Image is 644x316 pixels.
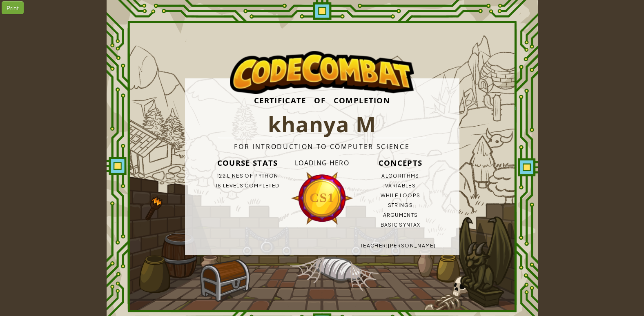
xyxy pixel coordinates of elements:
[342,171,459,181] li: Algorithms
[342,181,459,191] li: Variables
[234,142,250,151] span: For
[386,243,388,249] span: :
[342,210,459,220] li: Arguments
[342,155,459,171] h3: Concepts
[216,182,222,189] span: 18
[291,171,354,225] img: medallion-cs1.png
[217,173,226,179] span: 122
[185,89,459,111] h3: Certificate of Completion
[2,1,24,14] div: Print
[342,191,459,200] li: While Loops
[254,173,278,179] span: Python
[342,220,459,230] li: Basic Syntax
[223,182,279,189] span: levels completed
[189,155,306,171] h3: Course Stats
[388,243,436,249] span: [PERSON_NAME]
[252,142,410,151] span: Introduction to Computer Science
[218,111,426,138] h1: khanya M
[342,200,459,210] li: Strings
[291,187,354,209] h3: CS1
[227,173,253,179] span: lines of
[230,51,414,94] img: logo.png
[360,243,386,249] span: Teacher
[185,155,459,171] h4: Loading hero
